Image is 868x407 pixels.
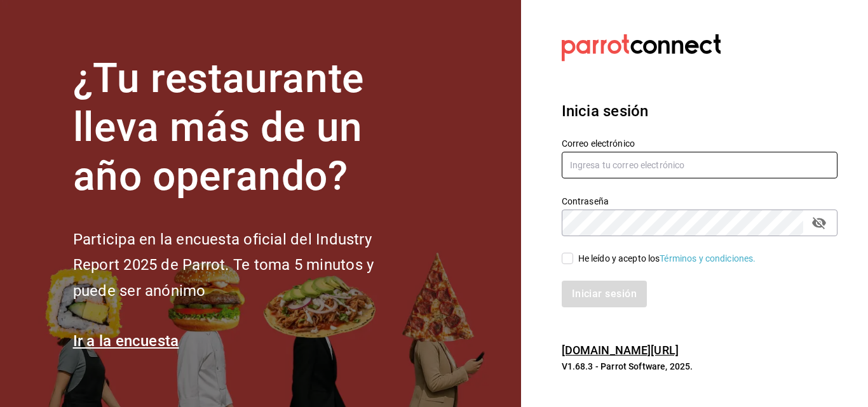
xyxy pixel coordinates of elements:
[562,152,837,178] input: Ingresa tu correo electrónico
[562,344,679,357] a: [DOMAIN_NAME][URL]
[562,100,837,123] h3: Inicia sesión
[562,139,837,148] label: Correo electrónico
[73,332,179,350] a: Ir a la encuesta
[73,227,416,304] h2: Participa en la encuesta oficial del Industry Report 2025 de Parrot. Te toma 5 minutos y puede se...
[73,55,416,201] h1: ¿Tu restaurante lleva más de un año operando?
[562,360,837,373] p: V1.68.3 - Parrot Software, 2025.
[562,197,837,206] label: Contraseña
[808,212,830,234] button: passwordField
[578,252,756,265] div: He leído y acepto los
[660,253,756,264] a: Términos y condiciones.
